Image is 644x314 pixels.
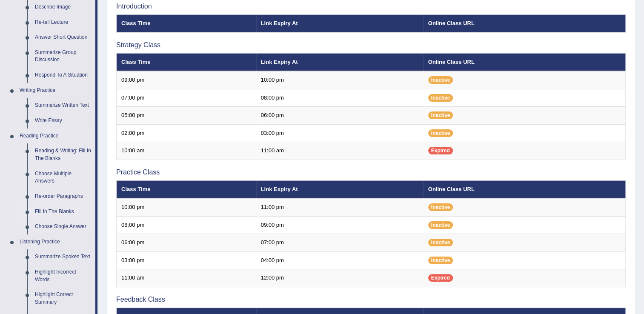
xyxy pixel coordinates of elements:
[31,204,95,220] a: Fill In The Blanks
[116,3,626,10] h3: Introduction
[428,239,453,246] span: Inactive
[117,269,256,287] td: 11:00 am
[256,14,424,32] th: Link Expiry At
[117,107,256,125] td: 05:00 pm
[31,249,95,265] a: Summarize Spoken Text
[117,89,256,107] td: 07:00 pm
[117,216,256,234] td: 08:00 pm
[256,53,424,71] th: Link Expiry At
[31,113,95,128] a: Write Essay
[117,142,256,160] td: 10:00 am
[256,198,424,216] td: 11:00 pm
[428,111,453,119] span: Inactive
[116,41,626,49] h3: Strategy Class
[31,143,95,166] a: Reading & Writing: Fill In The Blanks
[117,53,256,71] th: Class Time
[31,219,95,234] a: Choose Single Answer
[16,83,95,98] a: Writing Practice
[424,53,626,71] th: Online Class URL
[117,251,256,269] td: 03:00 pm
[256,216,424,234] td: 09:00 pm
[117,180,256,198] th: Class Time
[16,234,95,250] a: Listening Practice
[31,98,95,113] a: Summarize Written Text
[256,269,424,287] td: 12:00 pm
[31,15,95,30] a: Re-tell Lecture
[31,45,95,68] a: Summarize Group Discussion
[256,71,424,89] td: 10:00 pm
[31,166,95,189] a: Choose Multiple Answers
[31,265,95,287] a: Highlight Incorrect Words
[428,76,453,84] span: Inactive
[424,180,626,198] th: Online Class URL
[428,257,453,264] span: Inactive
[256,142,424,160] td: 11:00 am
[16,128,95,144] a: Reading Practice
[116,168,626,176] h3: Practice Class
[256,124,424,142] td: 03:00 pm
[256,251,424,269] td: 04:00 pm
[256,234,424,252] td: 07:00 pm
[428,129,453,137] span: Inactive
[428,147,453,154] span: Expired
[117,198,256,216] td: 10:00 pm
[428,94,453,102] span: Inactive
[256,89,424,107] td: 08:00 pm
[31,68,95,83] a: Respond To A Situation
[256,180,424,198] th: Link Expiry At
[428,274,453,282] span: Expired
[117,71,256,89] td: 09:00 pm
[428,203,453,211] span: Inactive
[117,14,256,32] th: Class Time
[117,234,256,252] td: 06:00 pm
[116,296,626,303] h3: Feedback Class
[31,287,95,310] a: Highlight Correct Summary
[31,30,95,45] a: Answer Short Question
[428,221,453,229] span: Inactive
[424,14,626,32] th: Online Class URL
[31,189,95,204] a: Re-order Paragraphs
[117,124,256,142] td: 02:00 pm
[256,107,424,125] td: 06:00 pm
